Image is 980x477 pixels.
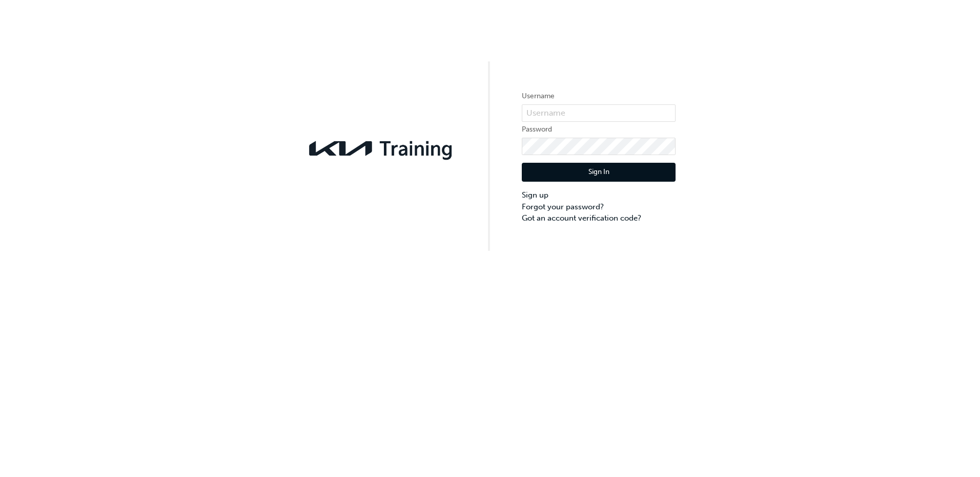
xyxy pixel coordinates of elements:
img: kia-training [304,135,458,162]
a: Forgot your password? [522,201,676,213]
a: Sign up [522,189,676,201]
input: Username [522,104,676,122]
button: Sign In [522,163,676,182]
label: Password [522,123,676,136]
a: Got an account verification code? [522,212,676,224]
label: Username [522,90,676,102]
